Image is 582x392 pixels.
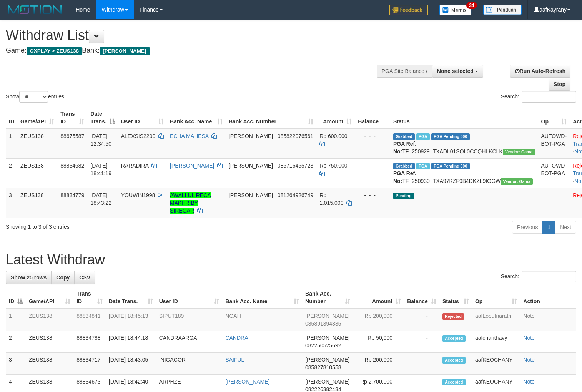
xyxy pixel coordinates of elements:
th: Status: activate to sort column ascending [439,287,472,309]
td: 2 [6,331,26,353]
td: [DATE] 18:45:13 [106,309,156,331]
a: 1 [542,221,555,234]
td: aafKEOCHANY [472,353,520,375]
span: Accepted [442,357,466,364]
b: PGA Ref. No: [393,141,416,154]
span: ALEXSIS2290 [121,133,156,139]
a: Note [523,335,535,341]
td: 88834841 [73,309,106,331]
span: 88675587 [60,133,84,139]
td: ZEUS138 [17,129,57,159]
span: Copy 085822076561 to clipboard [278,133,313,139]
span: Grabbed [393,163,415,169]
th: Trans ID: activate to sort column ascending [73,287,106,309]
span: OXPLAY > ZEUS138 [27,47,82,55]
a: Run Auto-Refresh [510,65,570,78]
input: Search: [522,271,576,282]
span: Rp 600.000 [319,133,347,139]
div: Showing 1 to 3 of 3 entries [6,220,237,231]
span: Marked by aafpengsreynich [416,133,430,140]
th: Balance: activate to sort column ascending [404,287,439,309]
select: Showentries [19,91,48,103]
span: Copy 082250525692 to clipboard [305,342,341,349]
span: PGA Pending [431,163,470,169]
td: aafchanthavy [472,331,520,353]
td: ZEUS138 [26,309,73,331]
td: 1 [6,309,26,331]
b: PGA Ref. No: [393,170,416,184]
button: None selected [432,65,483,78]
span: Grabbed [393,133,415,140]
td: - [404,331,439,353]
td: ZEUS138 [17,158,57,188]
a: Note [523,379,535,385]
div: - - - [358,132,387,140]
span: None selected [437,68,474,74]
div: - - - [358,162,387,169]
td: TF_250929_TXADL01SQL0CCQHLKCLK [390,129,538,159]
a: Note [523,357,535,363]
span: 88834682 [60,163,84,169]
div: PGA Site Balance / [377,65,432,78]
a: Copy [51,271,75,284]
span: Rejected [442,313,464,320]
a: SAIFUL [225,357,244,363]
span: Accepted [442,379,466,385]
th: Game/API: activate to sort column ascending [26,287,73,309]
span: Copy 085891394835 to clipboard [305,321,341,327]
td: [DATE] 18:44:18 [106,331,156,353]
a: [PERSON_NAME] [170,163,214,169]
span: [DATE] 12:34:50 [90,133,111,147]
span: Accepted [442,335,466,342]
span: 88834779 [60,192,84,198]
a: Previous [512,221,543,234]
td: 2 [6,158,17,188]
th: Bank Acc. Number: activate to sort column ascending [226,107,316,129]
span: Show 25 rows [11,274,47,281]
span: [PERSON_NAME] [229,133,273,139]
span: Copy 085716455723 to clipboard [278,163,313,169]
h4: Game: Bank: [6,47,380,55]
span: Copy 085827810558 to clipboard [305,364,341,370]
td: 88834717 [73,353,106,375]
td: - [404,309,439,331]
th: Date Trans.: activate to sort column ascending [106,287,156,309]
td: ZEUS138 [17,188,57,218]
th: ID: activate to sort column descending [6,287,26,309]
img: panduan.png [483,5,522,15]
div: - - - [358,191,387,199]
a: Next [555,221,576,234]
a: CANDRA [225,335,248,341]
td: 1 [6,129,17,159]
img: Button%20Memo.svg [439,5,472,15]
th: Bank Acc. Number: activate to sort column ascending [302,287,353,309]
span: Copy [56,274,70,281]
span: Rp 750.000 [319,163,347,169]
span: [DATE] 18:43:22 [90,192,111,206]
span: Rp 1.015.000 [319,192,343,206]
th: Action [520,287,576,309]
input: Search: [522,91,576,103]
td: [DATE] 18:43:05 [106,353,156,375]
span: CSV [79,274,90,281]
label: Search: [501,91,576,103]
th: Bank Acc. Name: activate to sort column ascending [222,287,302,309]
td: ZEUS138 [26,353,73,375]
span: Vendor URL: https://trx31.1velocity.biz [503,149,535,155]
th: Trans ID: activate to sort column ascending [57,107,87,129]
span: Vendor URL: https://trx31.1velocity.biz [501,178,533,185]
th: User ID: activate to sort column ascending [156,287,223,309]
th: Bank Acc. Name: activate to sort column ascending [167,107,226,129]
td: INIGACOR [156,353,223,375]
a: ECHA MAHESA [170,133,208,139]
label: Search: [501,271,576,282]
label: Show entries [6,91,64,103]
td: 3 [6,353,26,375]
img: Feedback.jpg [389,5,428,15]
th: Date Trans.: activate to sort column descending [87,107,118,129]
td: - [404,353,439,375]
th: Game/API: activate to sort column ascending [17,107,57,129]
span: [PERSON_NAME] [305,313,349,319]
td: Rp 50,000 [353,331,404,353]
td: AUTOWD-BOT-PGA [538,158,570,188]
